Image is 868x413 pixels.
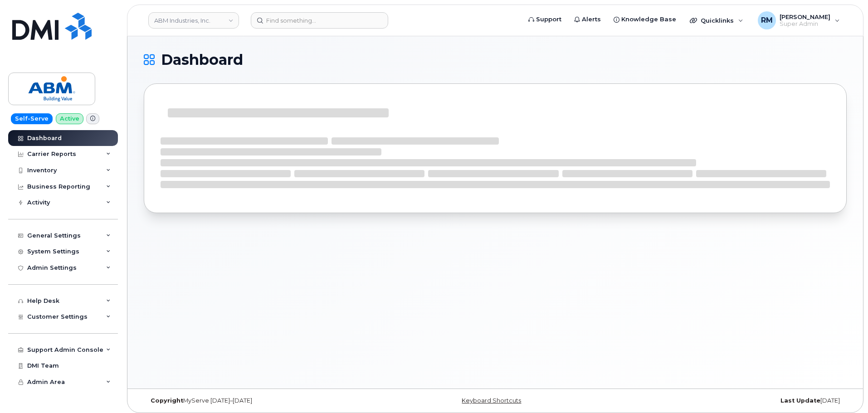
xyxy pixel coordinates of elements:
div: [DATE] [612,397,847,404]
strong: Copyright [151,397,183,404]
span: Dashboard [161,53,243,67]
div: MyServe [DATE]–[DATE] [144,397,378,404]
a: Keyboard Shortcuts [462,397,521,404]
strong: Last Update [780,397,820,404]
